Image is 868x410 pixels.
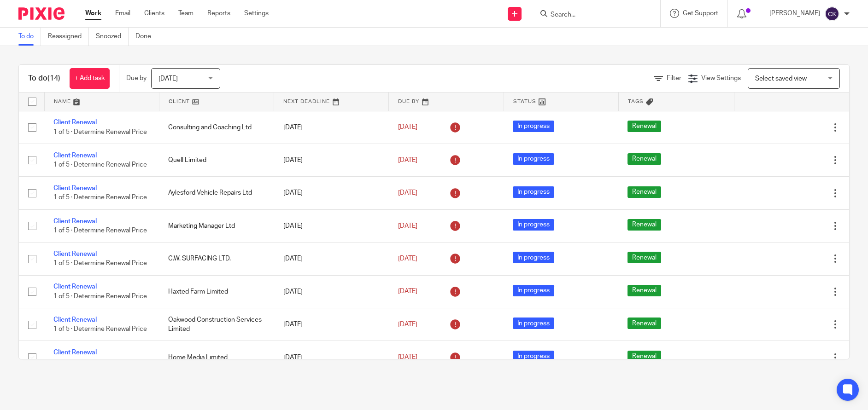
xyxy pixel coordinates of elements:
span: 1 of 5 · Determine Renewal Price [53,129,147,135]
td: [DATE] [274,341,389,374]
span: Renewal [628,121,661,132]
span: [DATE] [398,354,417,360]
span: 1 of 5 · Determine Renewal Price [53,326,147,332]
a: Client Renewal [53,283,97,290]
p: [PERSON_NAME] [769,9,820,18]
td: C.W. SURFACING LTD. [159,243,274,275]
h1: To do [28,74,60,83]
span: Renewal [628,285,661,296]
a: Client Renewal [53,152,97,159]
a: Client Renewal [53,185,97,191]
a: Reports [207,9,230,18]
span: 1 of 5 · Determine Renewal Price [53,162,147,168]
span: In progress [513,318,554,329]
a: Work [85,9,101,18]
span: [DATE] [398,190,417,196]
span: Renewal [628,252,661,263]
span: 1 of 5 · Determine Renewal Price [53,227,147,234]
a: Snoozed [96,28,129,46]
span: 1 of 5 · Determine Renewal Price [53,359,147,365]
td: Marketing Manager Ltd [159,209,274,242]
span: [DATE] [398,289,417,295]
span: Filter [667,75,681,81]
span: In progress [513,351,554,362]
span: In progress [513,186,554,198]
input: Search [550,11,633,19]
a: Email [115,9,130,18]
span: In progress [513,285,554,296]
span: In progress [513,252,554,263]
span: 1 of 5 · Determine Renewal Price [53,293,147,300]
span: Get Support [683,10,718,17]
span: [DATE] [398,223,417,229]
span: Renewal [628,318,661,329]
a: Done [135,28,158,46]
td: [DATE] [274,243,389,275]
a: Reassigned [48,28,89,46]
td: Oakwood Construction Services Limited [159,308,274,341]
td: Haxted Farm Limited [159,275,274,308]
span: Tags [628,99,644,104]
td: Aylesford Vehicle Repairs Ltd [159,177,274,209]
a: Client Renewal [53,119,97,126]
span: [DATE] [398,255,417,262]
td: [DATE] [274,308,389,341]
a: Settings [244,9,269,18]
a: Client Renewal [53,349,97,356]
span: In progress [513,121,554,132]
span: In progress [513,219,554,231]
a: Client Renewal [53,251,97,257]
a: Clients [144,9,164,18]
span: Select saved view [755,75,807,82]
span: 1 of 5 · Determine Renewal Price [53,260,147,267]
span: Renewal [628,186,661,198]
a: To do [18,28,41,46]
td: [DATE] [274,209,389,242]
span: Renewal [628,153,661,165]
td: [DATE] [274,275,389,308]
span: [DATE] [158,75,178,82]
td: Home Media Limited [159,341,274,374]
td: [DATE] [274,177,389,209]
img: Pixie [18,7,65,20]
td: Consulting and Coaching Ltd [159,111,274,144]
td: [DATE] [274,111,389,144]
p: Due by [126,74,147,83]
span: 1 of 5 · Determine Renewal Price [53,195,147,201]
span: (14) [47,75,60,82]
span: In progress [513,153,554,165]
span: [DATE] [398,157,417,163]
img: svg%3E [825,6,839,21]
a: Client Renewal [53,218,97,225]
td: Quell Limited [159,144,274,176]
a: + Add task [70,68,110,89]
a: Client Renewal [53,317,97,323]
a: Team [178,9,194,18]
td: [DATE] [274,144,389,176]
span: Renewal [628,351,661,362]
span: View Settings [701,75,741,81]
span: [DATE] [398,124,417,131]
span: [DATE] [398,321,417,328]
span: Renewal [628,219,661,231]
